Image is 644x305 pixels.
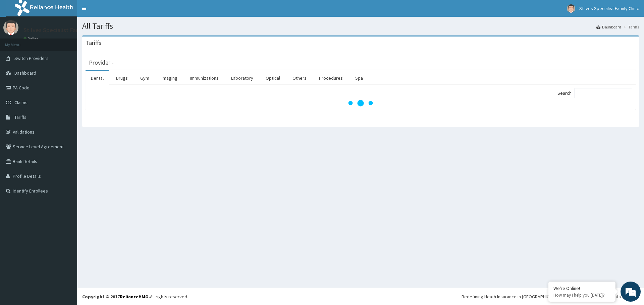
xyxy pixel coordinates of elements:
a: Imaging [156,71,183,85]
div: Redefining Heath Insurance in [GEOGRAPHIC_DATA] using Telemedicine and Data Science! [462,293,639,300]
a: Drugs [111,71,133,85]
a: Laboratory [226,71,259,85]
a: Spa [350,71,368,85]
p: St Ives Specialist Family Clinic [23,27,102,33]
li: Tariffs [622,24,639,30]
img: User Image [567,4,575,13]
span: Claims [14,99,28,105]
h1: All Tariffs [82,22,639,30]
svg: audio-loading [347,90,374,117]
a: Others [287,71,312,85]
a: Procedures [314,71,348,85]
a: Online [23,36,40,41]
a: RelianceHMO [120,294,149,300]
a: Immunizations [184,71,224,85]
span: Dashboard [14,70,36,76]
span: St Ives Specialist Family Clinic [579,5,639,11]
h3: Provider - [89,60,114,66]
a: Dental [86,71,109,85]
a: Gym [135,71,155,85]
a: Optical [260,71,285,85]
div: We're Online! [553,285,610,291]
h3: Tariffs [86,40,101,46]
a: Dashboard [596,24,621,30]
footer: All rights reserved. [77,288,644,305]
span: Switch Providers [14,55,49,61]
input: Search: [575,88,632,98]
p: How may I help you today? [553,292,610,298]
span: Tariffs [14,114,26,120]
label: Search: [557,88,632,98]
strong: Copyright © 2017 . [82,294,150,300]
img: User Image [3,20,18,35]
